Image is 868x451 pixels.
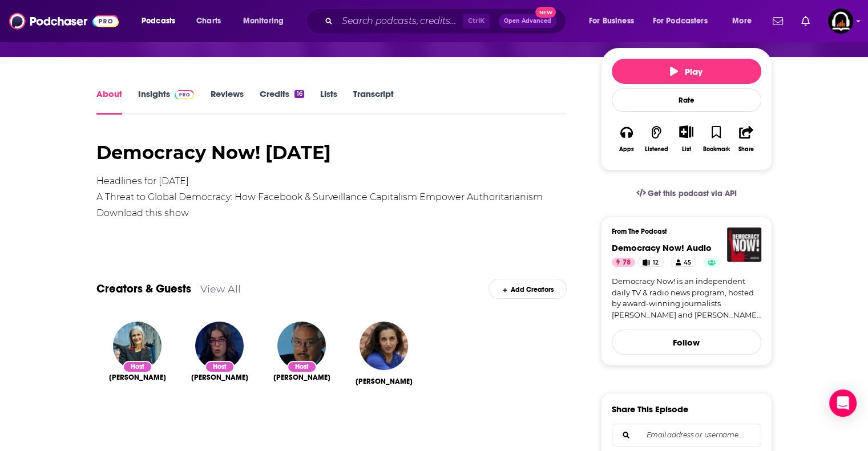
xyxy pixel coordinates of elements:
[353,88,394,115] a: Transcript
[641,118,671,160] button: Listened
[612,242,712,253] a: Democracy Now! Audio
[653,257,659,269] span: 12
[829,389,857,417] div: Open Intercom Messenger
[612,424,761,446] div: Search followers
[134,12,190,30] button: open menu
[684,257,691,269] span: 45
[653,13,708,29] span: For Podcasters
[623,257,631,269] span: 78
[123,361,152,373] div: Host
[621,424,752,446] input: Email address or username...
[243,13,284,29] span: Monitoring
[612,227,752,235] h3: From The Podcast
[675,125,698,138] button: Show More Button
[96,208,189,218] a: Download this show
[138,88,195,115] a: InsightsPodchaser Pro
[191,373,248,382] span: [PERSON_NAME]
[703,146,729,153] div: Bookmark
[581,12,648,30] button: open menu
[320,88,337,115] a: Lists
[96,189,567,205] li: A Threat to Global Democracy: How Facebook & Surveillance Capitalism Empower Authoritarianism
[259,88,304,115] a: Credits16
[356,377,413,386] a: Paula Pant
[731,118,761,160] button: Share
[645,146,668,153] div: Listened
[189,12,228,30] a: Charts
[682,145,691,153] div: List
[109,373,166,382] a: Amy Goodman
[294,90,304,98] div: 16
[287,361,317,373] div: Host
[619,146,634,153] div: Apps
[196,13,221,29] span: Charts
[273,373,330,382] a: Juan González
[356,377,413,386] span: [PERSON_NAME]
[589,13,634,29] span: For Business
[797,11,814,31] a: Show notifications dropdown
[463,14,490,29] span: Ctrl K
[670,66,703,77] span: Play
[96,173,567,189] li: Headlines for [DATE]
[96,88,122,115] a: About
[195,322,244,370] img: Nermeen Shaikh
[499,14,556,28] button: Open AdvancedNew
[727,227,761,262] img: Democracy Now! Audio
[277,322,326,370] img: Juan González
[113,322,162,370] img: Amy Goodman
[828,9,853,34] span: Logged in as kpunia
[732,13,752,29] span: More
[205,361,235,373] div: Host
[488,279,567,299] div: Add Creators
[612,276,761,320] a: Democracy Now! is an independent daily TV & radio news program, hosted by award-winning journalis...
[612,59,761,84] button: Play
[828,9,853,34] img: User Profile
[701,118,731,160] button: Bookmark
[175,90,195,99] img: Podchaser Pro
[109,373,166,382] span: [PERSON_NAME]
[738,146,754,153] div: Share
[200,283,241,295] a: View All
[210,88,243,115] a: Reviews
[612,88,761,112] div: Rate
[504,18,551,24] span: Open Advanced
[828,9,853,34] button: Show profile menu
[612,258,635,267] a: 78
[142,13,175,29] span: Podcasts
[671,118,701,160] div: Show More ButtonList
[627,180,746,208] a: Get this podcast via API
[768,11,788,31] a: Show notifications dropdown
[273,373,330,382] span: [PERSON_NAME]
[360,322,408,370] img: Paula Pant
[96,145,567,161] h1: Democracy Now! [DATE]
[612,330,761,355] button: Follow
[612,404,688,415] h3: Share This Episode
[637,258,663,267] a: 12
[191,373,248,382] a: Nermeen Shaikh
[317,8,577,34] div: Search podcasts, credits, & more...
[235,12,298,30] button: open menu
[337,12,463,30] input: Search podcasts, credits, & more...
[724,12,766,30] button: open menu
[645,12,724,30] button: open menu
[648,189,736,198] span: Get this podcast via API
[535,7,556,18] span: New
[96,282,191,296] a: Creators & Guests
[671,258,696,267] a: 45
[9,10,119,32] img: Podchaser - Follow, Share and Rate Podcasts
[612,118,641,160] button: Apps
